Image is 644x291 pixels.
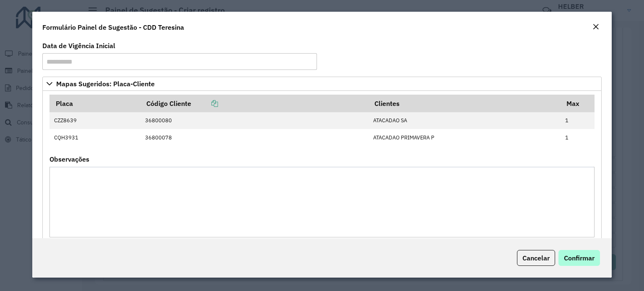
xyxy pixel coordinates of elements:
[369,129,561,146] td: ATACADAO PRIMAVERA P
[56,80,155,87] span: Mapas Sugeridos: Placa-Cliente
[561,129,595,146] td: 1
[561,95,595,112] th: Max
[522,254,550,262] span: Cancelar
[369,95,561,112] th: Clientes
[558,250,600,266] button: Confirmar
[49,129,140,146] td: CQH3931
[42,77,602,91] a: Mapas Sugeridos: Placa-Cliente
[49,154,89,164] label: Observações
[592,23,599,30] em: Fechar
[42,41,115,51] label: Data de Vigência Inicial
[140,95,369,112] th: Código Cliente
[590,22,602,33] button: Close
[517,250,555,266] button: Cancelar
[140,112,369,129] td: 36800080
[140,129,369,146] td: 36800078
[561,112,595,129] td: 1
[191,99,218,108] a: Copiar
[42,22,184,32] h4: Formulário Painel de Sugestão - CDD Teresina
[49,112,140,129] td: CZZ8639
[49,95,140,112] th: Placa
[42,91,602,248] div: Mapas Sugeridos: Placa-Cliente
[564,254,595,262] span: Confirmar
[369,112,561,129] td: ATACADAO SA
